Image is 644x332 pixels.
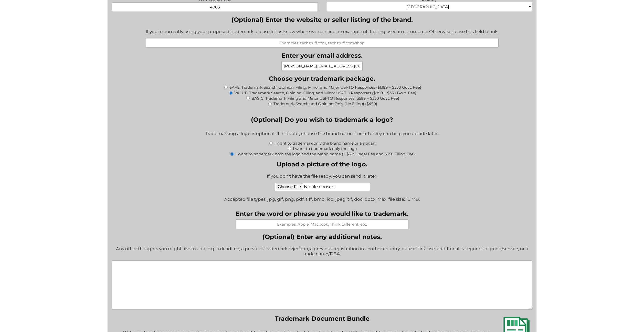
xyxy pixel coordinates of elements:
input: Examples: techstuff.com, techstuff.com/shop [146,38,499,48]
label: I want to trademark only the logo. [293,146,357,151]
label: VALUE: Trademark Search, Opinion, Filing, and Minor USPTO Responses ($899 + $350 Govt. Fee) [234,90,416,95]
label: I want to trademark both the logo and the brand name (+ $399 Legal Fee and $350 Filing Fee) [236,152,415,156]
label: Trademark Search and Opinion Only (No Filing) ($450) [273,101,377,106]
legend: Choose your trademark package. [269,75,375,82]
label: Enter the word or phrase you would like to trademark. [236,210,408,217]
span: Accepted file types: jpg, gif, png, pdf, tiff, bmp, ico, jpeg, tif, doc, docx, Max. file size: 10... [224,193,420,206]
input: Examples: Apple, Macbook, Think Different, etc. [236,219,408,229]
label: (Optional) Enter any additional notes. [112,233,532,240]
label: Upload a picture of the logo. [224,160,420,168]
div: Any other thoughts you might like to add, e.g. a deadline, a previous trademark rejection, a prev... [112,243,532,260]
legend: Trademark Document Bundle [275,315,369,322]
label: I want to trademark only the brand name or a slogan. [275,141,376,146]
label: SAFE: Trademark Search, Opinion, Filing, Minor and Major USPTO Responses ($1,199 + $350 Govt. Fee) [229,85,421,90]
div: Trademarking a logo is optional. If in doubt, choose the brand name. The attorney can help you de... [112,128,532,140]
label: BASIC: Trademark Filing and Minor USPTO Responses ($599 + $350 Govt. Fee) [251,96,399,101]
label: (Optional) Enter the website or seller listing of the brand. [146,16,499,23]
label: Enter your email address. [281,52,363,59]
div: If you don't have the file ready, you can send it later. [224,170,420,183]
legend: (Optional) Do you wish to trademark a logo? [251,116,393,123]
div: If you're currently using your proposed trademark, please let us know where we can find an exampl... [146,26,499,38]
